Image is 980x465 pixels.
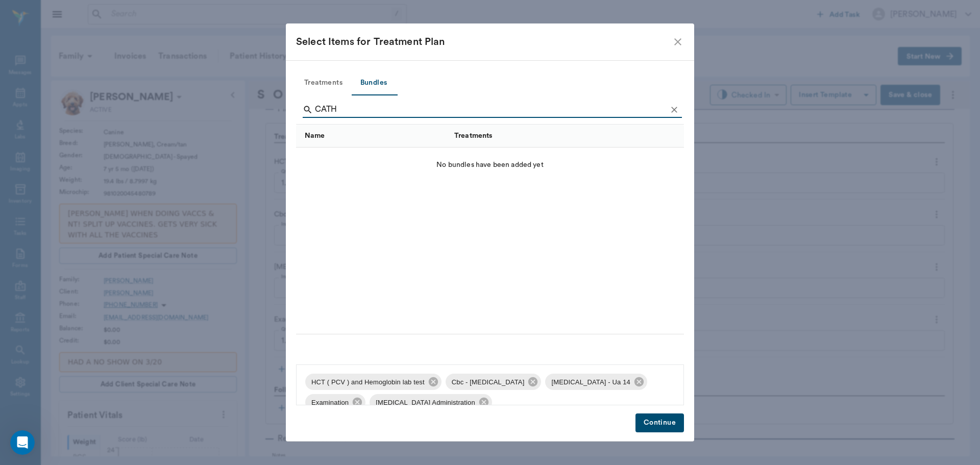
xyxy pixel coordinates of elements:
div: Examination [305,394,365,410]
span: Examination [305,398,355,408]
div: [MEDICAL_DATA] Administration [370,394,492,410]
div: Search [303,102,682,120]
span: [MEDICAL_DATA] - Ua 14 [545,377,636,387]
button: close [672,36,684,48]
div: [MEDICAL_DATA] - Ua 14 [545,374,647,390]
div: Treatments [449,124,653,147]
input: Find a treatment [315,102,667,118]
div: Treatments [454,121,493,150]
div: Name [305,121,325,150]
button: Continue [635,413,684,432]
div: Cbc - [MEDICAL_DATA] [446,374,542,390]
div: Name [296,124,449,147]
button: Bundles [351,71,397,95]
button: Treatments [296,71,351,95]
span: [MEDICAL_DATA] Administration [370,398,481,408]
iframe: Intercom live chat [10,430,35,455]
span: HCT ( PCV ) and Hemoglobin lab test [305,377,431,387]
div: Select Items for Treatment Plan [296,34,672,50]
button: Clear [667,102,682,117]
span: Cbc - [MEDICAL_DATA] [446,377,531,387]
div: HCT ( PCV ) and Hemoglobin lab test [305,374,442,390]
div: No bundles have been added yet [296,148,684,170]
